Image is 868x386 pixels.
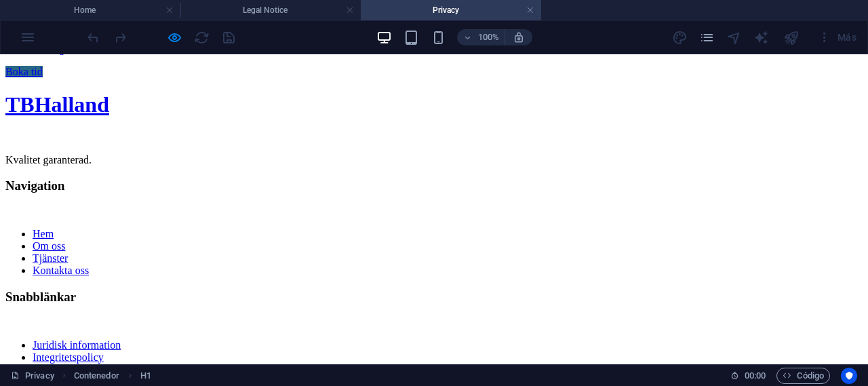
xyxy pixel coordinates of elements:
[166,29,182,45] button: Haz clic para salir del modo de previsualización y seguir editando
[140,368,151,384] span: Haz clic para seleccionar y doble clic para editar
[698,29,715,45] button: pages
[783,368,824,384] span: Código
[11,368,54,384] a: Haz clic para cancelar la selección y doble clic para abrir páginas
[754,370,756,381] span: :
[841,368,857,384] button: Usercentrics
[745,368,766,384] span: 00 00
[457,29,505,45] button: 100%
[74,368,119,384] span: Haz clic para seleccionar y doble clic para editar
[361,3,541,18] h4: Privacy
[699,30,715,45] i: Páginas (Ctrl+Alt+S)
[180,3,361,18] h4: Legal Notice
[776,368,830,384] button: Código
[477,29,499,45] h6: 100%
[74,368,151,384] nav: breadcrumb
[730,368,766,384] h6: Tiempo de la sesión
